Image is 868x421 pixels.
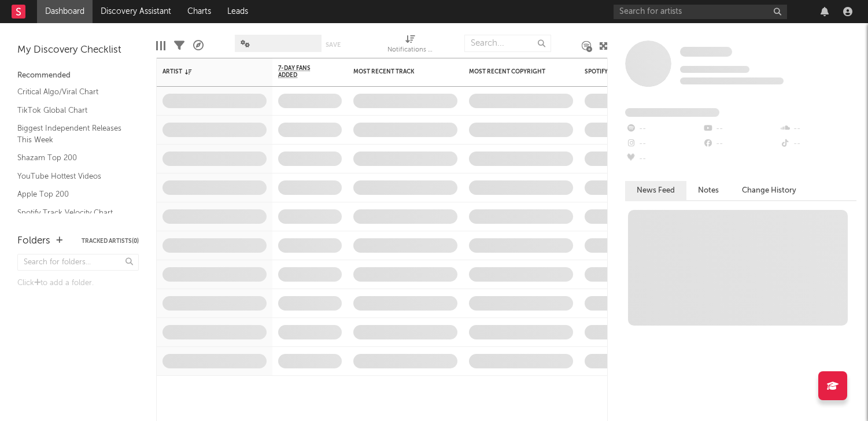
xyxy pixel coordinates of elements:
[17,104,127,117] a: TikTok Global Chart
[17,234,50,248] div: Folders
[625,136,702,152] div: --
[625,152,702,167] div: --
[17,170,127,183] a: YouTube Hottest Videos
[17,122,127,146] a: Biggest Independent Releases This Week
[730,181,808,200] button: Change History
[17,86,127,98] a: Critical Algo/Viral Chart
[469,68,556,75] div: Most Recent Copyright
[17,43,139,57] div: My Discovery Checklist
[353,68,440,75] div: Most Recent Track
[680,47,732,57] span: Some Artist
[82,238,139,244] button: Tracked Artists(0)
[614,5,787,19] input: Search for artists
[702,121,779,136] div: --
[17,152,127,164] a: Shazam Top 200
[464,35,551,52] input: Search...
[17,69,139,83] div: Recommended
[780,136,856,152] div: --
[17,254,139,271] input: Search for folders...
[625,108,719,117] span: Fans Added by Platform
[326,42,341,48] button: Save
[680,66,749,73] span: Tracking Since: [DATE]
[17,276,139,290] div: Click to add a folder.
[680,46,732,58] a: Some Artist
[702,136,779,152] div: --
[625,181,686,200] button: News Feed
[156,29,165,62] div: Edit Columns
[585,68,671,75] div: Spotify Monthly Listeners
[387,43,434,57] div: Notifications (Artist)
[174,29,184,62] div: Filters
[162,68,249,75] div: Artist
[680,77,784,84] span: 0 fans last week
[193,29,204,62] div: A&R Pipeline
[780,121,856,136] div: --
[17,188,127,201] a: Apple Top 200
[278,65,324,79] span: 7-Day Fans Added
[686,181,730,200] button: Notes
[17,206,127,219] a: Spotify Track Velocity Chart
[387,29,434,62] div: Notifications (Artist)
[625,121,702,136] div: --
